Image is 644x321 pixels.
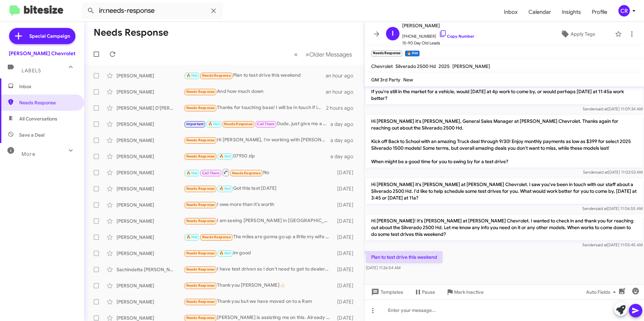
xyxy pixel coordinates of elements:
[595,206,607,211] span: said at
[184,185,334,192] div: Got this text [DATE]
[184,88,326,96] div: And how much down
[219,186,231,191] span: 🔥 Hot
[186,267,215,272] span: Needs Response
[117,185,184,192] div: [PERSON_NAME]
[184,104,326,112] div: Thanks for touching base! I will be in touch if interested. Thanks
[334,234,359,241] div: [DATE]
[402,30,474,40] span: [PHONE_NUMBER]
[186,122,204,126] span: Important
[402,40,474,46] span: 15-90 Day Old Leads
[22,68,41,74] span: Labels
[219,251,231,255] span: 🔥 Hot
[366,251,443,263] p: Plan to test drive this weekend
[334,169,359,176] div: [DATE]
[117,137,184,144] div: [PERSON_NAME]
[117,298,184,305] div: [PERSON_NAME]
[219,154,231,158] span: 🔥 Hot
[186,235,198,239] span: 🔥 Hot
[184,72,326,79] div: Plan to test drive this weekend
[186,171,198,175] span: 🔥 Hot
[117,88,184,95] div: [PERSON_NAME]
[257,122,275,126] span: Call Them
[117,169,184,176] div: [PERSON_NAME]
[583,170,643,175] span: Sender [DATE] 11:02:53 AM
[94,27,168,38] h1: Needs Response
[364,286,409,298] button: Templates
[186,154,215,158] span: Needs Response
[422,286,435,298] span: Pause
[117,153,184,160] div: [PERSON_NAME]
[556,2,586,22] a: Insights
[439,63,450,69] span: 2025
[186,73,198,78] span: 🔥 Hot
[19,83,76,90] span: Inbox
[117,266,184,273] div: Sachindatta [PERSON_NAME]
[366,265,400,270] span: [DATE] 11:26:54 AM
[186,106,215,110] span: Needs Response
[326,105,359,111] div: 2 hours ago
[9,28,75,44] a: Special Campaign
[184,168,334,177] div: No
[208,122,220,126] span: 🔥 Hot
[405,50,419,57] small: 🔥 Hot
[582,242,643,247] span: Sender [DATE] 11:05:45 AM
[543,28,612,40] button: Apply Tags
[117,202,184,208] div: [PERSON_NAME]
[334,282,359,289] div: [DATE]
[326,88,359,95] div: an hour ago
[184,233,334,241] div: The miles are gonna go up a little my wife has tha car out [DATE]
[117,121,184,128] div: [PERSON_NAME]
[19,99,76,106] span: Needs Response
[232,171,261,175] span: Needs Response
[305,50,309,59] span: »
[334,298,359,305] div: [DATE]
[186,219,215,223] span: Needs Response
[290,47,356,61] nav: Page navigation example
[22,151,35,157] span: More
[583,106,643,111] span: Sender [DATE] 11:09:34 AM
[184,217,334,225] div: I am seeing [PERSON_NAME] in [GEOGRAPHIC_DATA] for a test drive. Thanks.
[9,50,75,57] div: [PERSON_NAME] Chevrolet
[334,202,359,208] div: [DATE]
[586,286,618,298] span: Auto Fields
[202,73,231,78] span: Needs Response
[186,251,215,255] span: Needs Response
[29,33,70,39] span: Special Campaign
[452,63,490,69] span: [PERSON_NAME]
[186,186,215,191] span: Needs Response
[523,2,556,22] span: Calendar
[184,120,330,128] div: Dude, just give me a call. I have 15mins b4 this conference call at 11:30am
[586,2,613,22] a: Profile
[117,72,184,79] div: [PERSON_NAME]
[82,3,223,19] input: Search
[301,47,356,61] button: Next
[613,5,637,16] button: CR
[19,132,44,138] span: Save a Deal
[186,299,215,304] span: Needs Response
[582,206,643,211] span: Sender [DATE] 11:06:55 AM
[186,283,215,288] span: Needs Response
[366,178,643,204] p: Hi [PERSON_NAME] it's [PERSON_NAME] at [PERSON_NAME] Chevrolet. I saw you've been in touch with o...
[581,286,624,298] button: Auto Fields
[186,138,215,142] span: Needs Response
[370,286,403,298] span: Templates
[330,153,359,160] div: a day ago
[371,63,393,69] span: Chevrolet
[186,316,215,320] span: Needs Response
[19,115,57,122] span: All Conversations
[117,234,184,241] div: [PERSON_NAME]
[334,218,359,224] div: [DATE]
[117,250,184,257] div: [PERSON_NAME]
[334,250,359,257] div: [DATE]
[498,2,523,22] a: Inbox
[202,171,220,175] span: Call Them
[596,170,608,175] span: said at
[184,298,334,306] div: Thank you but we have moved on to a Ram
[184,152,330,160] div: 07950 zip
[409,286,441,298] button: Pause
[184,136,330,144] div: Hi [PERSON_NAME], I'm working with [PERSON_NAME].Thank you though.
[454,286,484,298] span: Mark Inactive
